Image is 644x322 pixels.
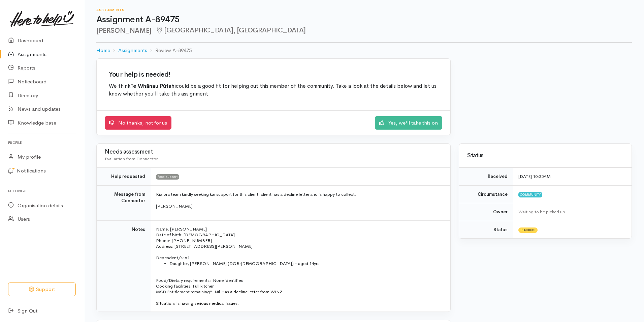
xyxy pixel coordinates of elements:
td: Owner [459,203,513,221]
h1: Assignment A-89475 [96,15,632,25]
p: Kia ora team kindly seeking kai support for this client. client has a decline letter and is happy... [156,191,442,198]
div: Waiting to be picked up [518,209,623,215]
td: Message from Connector [97,185,151,220]
span: Situation: Is having serious medical issues. [156,300,239,306]
td: Help requested [97,168,151,186]
nav: breadcrumb [96,43,632,58]
li: Review A-89475 [147,47,192,54]
span: Food support [156,174,179,180]
span: Community [518,192,542,197]
h6: Settings [8,186,76,195]
p: Address: [STREET_ADDRESS][PERSON_NAME] [156,243,442,249]
a: Home [96,47,110,54]
a: Yes, we'll take this on [375,116,442,130]
span: [GEOGRAPHIC_DATA], [GEOGRAPHIC_DATA] [156,26,306,34]
h3: Needs assessment [105,149,442,155]
td: Circumstance [459,185,513,203]
h3: Status [467,153,623,159]
span: Pending [518,227,538,233]
a: Assignments [118,47,147,54]
li: Daughter, [PERSON_NAME] (DOB:[DEMOGRAPHIC_DATA]) - aged 14yrs [169,261,442,266]
time: [DATE] 10:35AM [518,173,551,179]
td: Status [459,221,513,238]
a: No thanks, not for us [105,116,171,130]
p: [PERSON_NAME] [156,203,442,210]
font: Has a decline letter from WINZ [221,289,282,295]
td: Received [459,168,513,186]
h6: Profile [8,138,76,147]
p: Name: [PERSON_NAME] Date of birth: [DEMOGRAPHIC_DATA] Phone: [PHONE_NUMBER] [156,226,442,243]
td: Notes [97,220,151,312]
p: Dependent/s: x1 [156,255,442,261]
b: Te Whānau Pūtahi [130,83,176,89]
h2: [PERSON_NAME] [96,27,632,34]
p: We think could be a good fit for helping out this member of the community. Take a look at the det... [109,82,438,98]
p: Food/Dietary requirements: None identified Cooking facilities: Full kitchen MSD Entitlement remai... [156,277,442,295]
h6: Assignments [96,8,632,12]
span: Evaluation from Connector [105,156,158,162]
button: Support [8,283,76,296]
h2: Your help is needed! [109,71,438,78]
